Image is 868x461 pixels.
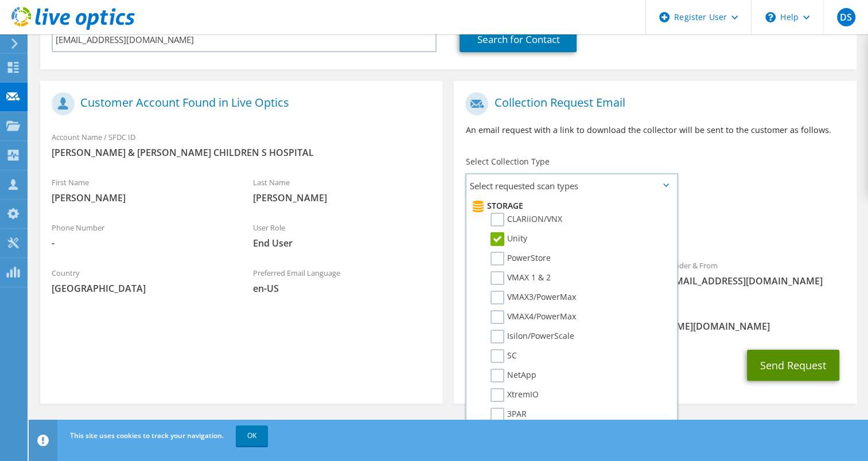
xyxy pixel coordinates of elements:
a: Search for Contact [460,27,577,52]
h1: Collection Request Email [465,92,839,115]
label: CLARiiON/VNX [491,213,562,226]
span: - [52,237,230,249]
label: VMAX4/PowerMax [491,310,576,324]
div: Requested Collections [454,202,856,248]
label: 3PAR [491,408,527,421]
div: Country [40,261,242,300]
div: Last Name [242,170,443,210]
li: Storage [469,199,670,213]
label: Select Collection Type [465,156,549,167]
span: DS [837,8,855,26]
h1: Customer Account Found in Live Optics [52,92,425,115]
span: End User [253,237,431,249]
label: Isilon/PowerScale [491,330,574,343]
label: NetApp [491,369,536,382]
svg: \n [765,12,776,22]
div: CC & Reply To [454,299,856,338]
div: User Role [242,216,443,255]
span: This site uses cookies to track your navigation. [70,431,224,440]
label: PowerStore [491,252,551,265]
span: [PERSON_NAME] & [PERSON_NAME] CHILDREN S HOSPITAL [52,146,431,159]
div: Account Name / SFDC ID [40,125,442,165]
span: [EMAIL_ADDRESS][DOMAIN_NAME] [667,275,845,287]
label: Unity [491,232,527,246]
p: An email request with a link to download the collector will be sent to the customer as follows. [465,124,844,136]
span: [GEOGRAPHIC_DATA] [52,282,230,295]
label: VMAX 1 & 2 [491,271,551,285]
a: OK [236,425,268,446]
label: VMAX3/PowerMax [491,291,576,304]
div: Phone Number [40,216,242,255]
label: SC [491,349,517,363]
span: [PERSON_NAME] [52,192,230,204]
span: Select requested scan types [466,174,676,197]
div: Preferred Email Language [242,261,443,300]
button: Send Request [747,350,839,381]
span: en-US [253,282,431,295]
label: XtremIO [491,388,539,402]
div: To [454,253,655,293]
div: Sender & From [655,253,857,293]
div: First Name [40,170,242,210]
span: [PERSON_NAME] [253,192,431,204]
